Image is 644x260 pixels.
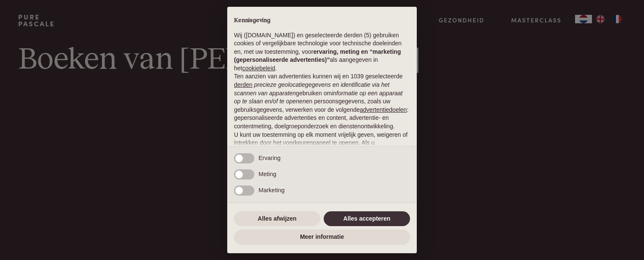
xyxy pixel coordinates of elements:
button: advertentiedoelen [360,106,407,114]
button: Alles accepteren [324,211,410,227]
p: U kunt uw toestemming op elk moment vrijelijk geven, weigeren of intrekken door het voorkeurenpan... [234,131,410,172]
button: Meer informatie [234,230,410,245]
em: informatie op een apparaat op te slaan en/of te openen [234,90,403,105]
a: cookiebeleid [242,65,275,72]
h2: Kennisgeving [234,17,410,25]
span: Ervaring [259,155,281,161]
em: precieze geolocatiegegevens en identificatie via het scannen van apparaten [234,81,389,97]
span: Marketing [259,187,284,194]
p: Ten aanzien van advertenties kunnen wij en 1039 geselecteerde gebruiken om en persoonsgegevens, z... [234,72,410,130]
span: Meting [259,171,276,177]
button: derden [234,81,253,89]
button: Alles afwijzen [234,211,320,227]
p: Wij ([DOMAIN_NAME]) en geselecteerde derden (5) gebruiken cookies of vergelijkbare technologie vo... [234,31,410,73]
strong: ervaring, meting en “marketing (gepersonaliseerde advertenties)” [234,48,401,64]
